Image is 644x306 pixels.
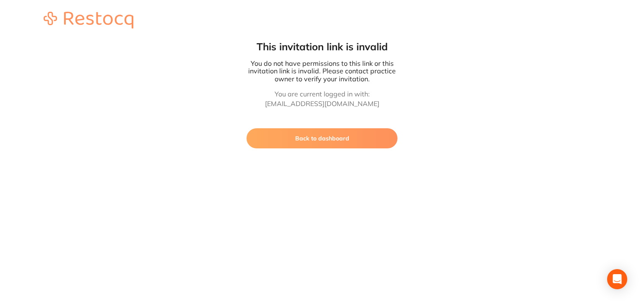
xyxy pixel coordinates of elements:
p: You are current logged in with: [EMAIL_ADDRESS][DOMAIN_NAME] [247,89,397,108]
img: restocq_logo.svg [44,12,133,29]
div: Open Intercom Messenger [607,269,627,289]
h1: This invitation link is invalid [247,40,397,53]
button: Back to dashboard [247,128,397,148]
p: You do not have permissions to this link or this invitation link is invalid. Please contact pract... [247,60,397,83]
